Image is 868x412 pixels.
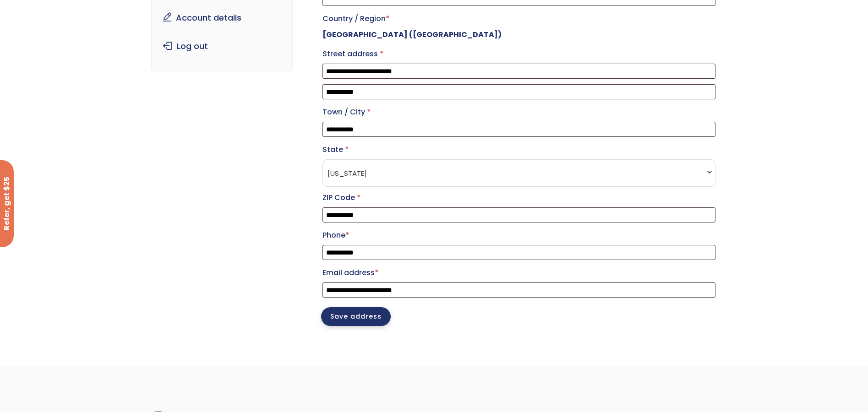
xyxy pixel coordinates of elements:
span: State [322,159,715,187]
span: Washington [328,164,710,182]
label: Email address [322,266,715,280]
a: Log out [158,37,285,56]
label: Phone [322,228,715,243]
strong: [GEOGRAPHIC_DATA] ([GEOGRAPHIC_DATA]) [322,29,502,40]
label: Town / City [322,105,715,119]
label: ZIP Code [322,190,715,205]
label: State [322,142,715,157]
label: Country / Region [322,11,715,26]
a: Account details [158,8,285,27]
button: Save address [321,307,391,326]
label: Street address [322,47,715,61]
